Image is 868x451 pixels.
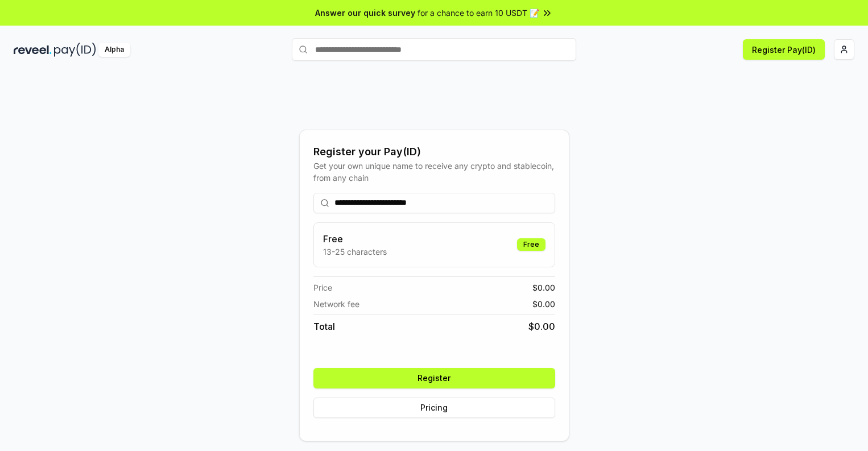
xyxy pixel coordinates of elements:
[323,246,387,258] p: 13-25 characters
[528,320,555,333] span: $ 0.00
[313,160,555,184] div: Get your own unique name to receive any crypto and stablecoin, from any chain
[14,43,52,57] img: reveel_dark
[313,282,332,293] span: Price
[418,7,539,19] span: for a chance to earn 10 USDT 📝
[532,298,555,310] span: $ 0.00
[313,368,555,388] button: Register
[323,232,387,246] h3: Free
[98,43,130,57] div: Alpha
[313,398,555,418] button: Pricing
[743,39,825,60] button: Register Pay(ID)
[315,7,415,19] span: Answer our quick survey
[54,43,96,57] img: pay_id
[313,320,335,333] span: Total
[532,282,555,293] span: $ 0.00
[517,238,545,251] div: Free
[313,298,359,310] span: Network fee
[313,144,555,160] div: Register your Pay(ID)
